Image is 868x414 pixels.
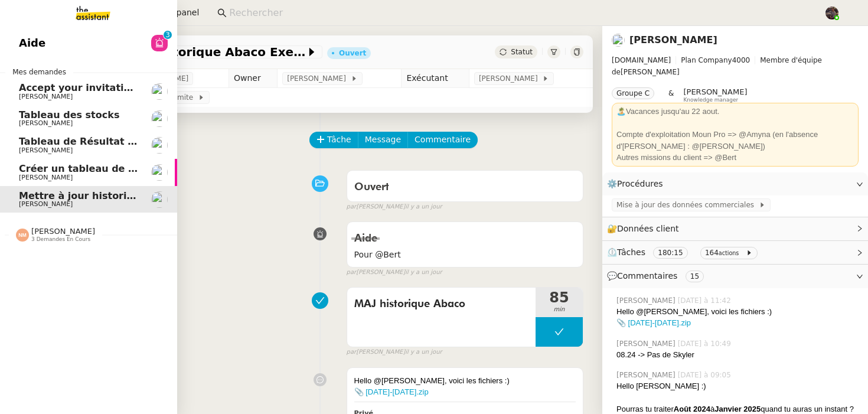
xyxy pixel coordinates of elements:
[151,137,168,154] img: users%2FAXgjBsdPtrYuxuZvIJjRexEdqnq2%2Favatar%2F1599931753966.jpeg
[617,224,679,233] span: Données client
[683,87,747,103] app-user-label: Knowledge manager
[165,31,170,41] p: 3
[678,338,733,349] span: [DATE] à 10:49
[151,191,168,208] img: users%2FAXgjBsdPtrYuxuZvIJjRexEdqnq2%2Favatar%2F1599931753966.jpeg
[607,247,762,257] span: ⏲️
[19,146,73,154] span: [PERSON_NAME]
[612,56,671,64] span: [DOMAIN_NAME]
[616,338,678,349] span: [PERSON_NAME]
[825,6,838,19] img: 2af2e8ed-4e7a-4339-b054-92d163d57814
[347,202,442,212] small: [PERSON_NAME]
[607,177,668,191] span: ⚙️
[693,405,710,413] strong: 2024
[347,202,357,212] span: par
[616,306,859,318] div: Hello @[PERSON_NAME], voici les fichiers :)
[612,87,654,99] nz-tag: Groupe C
[151,83,168,100] img: users%2FrLg9kJpOivdSURM9kMyTNR7xGo72%2Favatar%2Fb3a3d448-9218-437f-a4e5-c617cb932dda
[405,268,442,278] span: il y a un jour
[686,270,704,282] nz-tag: 15
[19,34,45,52] span: Aide
[536,305,583,315] span: min
[229,5,812,21] input: Rechercher
[19,109,119,120] span: Tableau des stocks
[617,179,663,188] span: Procédures
[19,163,256,174] span: Créer un tableau de bord gestion marge PAF
[616,380,859,392] div: Hello [PERSON_NAME] :)
[5,66,73,78] span: Mes demandes
[61,46,306,58] span: Mettre à jour historique Abaco Exercice [DATE] - [DATE]
[479,73,542,84] span: [PERSON_NAME]
[229,69,277,88] td: Owner
[732,56,750,64] span: 4000
[616,106,854,118] div: 🏝️Vacances jusqu'au 22 aout.
[354,248,576,262] span: Pour @Bert
[407,132,478,148] button: Commentaire
[405,347,442,357] span: il y a un jour
[602,265,868,288] div: 💬Commentaires 15
[616,152,854,164] div: Autres missions du client => @Bert
[19,200,73,208] span: [PERSON_NAME]
[19,174,73,181] span: [PERSON_NAME]
[354,387,429,396] a: 📎 [DATE]-[DATE].zip
[612,54,859,78] span: [PERSON_NAME]
[616,295,678,306] span: [PERSON_NAME]
[358,132,408,148] button: Message
[405,202,442,212] span: il y a un jour
[19,119,73,127] span: [PERSON_NAME]
[612,34,625,47] img: users%2FAXgjBsdPtrYuxuZvIJjRexEdqnq2%2Favatar%2F1599931753966.jpeg
[705,249,719,257] span: 164
[327,133,351,146] span: Tâche
[31,227,95,236] span: [PERSON_NAME]
[617,271,677,281] span: Commentaires
[347,268,357,278] span: par
[683,97,738,103] span: Knowledge manager
[607,271,709,281] span: 💬
[674,405,691,413] strong: Août
[287,73,350,84] span: [PERSON_NAME]
[347,268,442,278] small: [PERSON_NAME]
[309,132,358,148] button: Tâche
[19,93,73,100] span: [PERSON_NAME]
[653,247,687,259] nz-tag: 180:15
[347,347,357,357] span: par
[719,250,739,256] small: actions
[616,129,854,152] div: Compte d'exploitation Moun Pro => @Amyna (en l'absence d'[PERSON_NAME] : @[PERSON_NAME])
[151,164,168,181] img: users%2FAXgjBsdPtrYuxuZvIJjRexEdqnq2%2Favatar%2F1599931753966.jpeg
[616,349,859,361] div: 08.24 -> Pas de Skyler
[402,69,469,88] td: Exécutant
[164,31,172,39] nz-badge-sup: 3
[347,347,442,357] small: [PERSON_NAME]
[616,199,759,211] span: Mise à jour des données commerciales
[629,34,717,45] a: [PERSON_NAME]
[19,190,316,201] span: Mettre à jour historique Abaco Exercice [DATE] - [DATE]
[31,236,90,243] span: 3 demandes en cours
[19,136,185,147] span: Tableau de Résultat Analytique
[365,133,401,146] span: Message
[678,370,733,380] span: [DATE] à 09:05
[151,110,168,127] img: users%2FAXgjBsdPtrYuxuZvIJjRexEdqnq2%2Favatar%2F1599931753966.jpeg
[602,241,868,264] div: ⏲️Tâches 180:15 164actions
[19,82,357,93] span: Accept your invitation to join shared calenda"[PERSON_NAME]"
[354,295,528,313] span: MAJ historique Abaco
[602,172,868,195] div: ⚙️Procédures
[668,87,674,103] span: &
[714,405,761,413] strong: Janvier 2025
[678,295,733,306] span: [DATE] à 11:42
[602,217,868,240] div: 🔐Données client
[16,229,29,242] img: svg
[415,133,471,146] span: Commentaire
[354,182,389,193] span: Ouvert
[616,318,691,327] a: 📎 [DATE]-[DATE].zip
[339,50,366,57] div: Ouvert
[354,233,377,244] span: Aide
[511,48,533,56] span: Statut
[354,375,576,387] div: Hello @[PERSON_NAME], voici les fichiers :)
[607,222,684,236] span: 🔐
[617,247,645,257] span: Tâches
[681,56,732,64] span: Plan Company
[536,291,583,305] span: 85
[683,87,747,96] span: [PERSON_NAME]
[616,370,678,380] span: [PERSON_NAME]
